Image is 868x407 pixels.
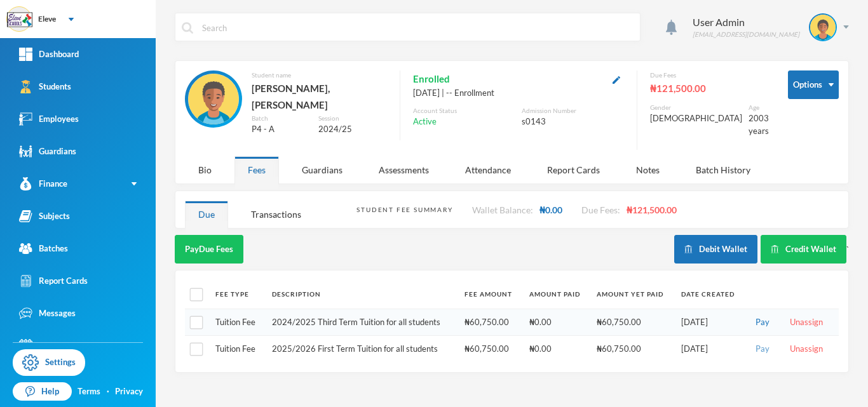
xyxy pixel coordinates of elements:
[458,280,522,309] th: Fee Amount
[266,280,459,309] th: Description
[13,382,72,401] a: Help
[19,177,67,190] div: Finance
[209,280,265,309] th: Fee Type
[201,13,634,42] input: Search
[238,201,315,228] div: Transactions
[413,116,437,128] span: Active
[786,316,827,330] button: Unassign
[19,112,79,126] div: Employees
[185,201,228,228] div: Due
[252,114,309,123] div: Batch
[627,204,677,215] span: ₦121,500.00
[749,112,769,137] div: 2003 years
[188,74,239,124] img: STUDENT
[19,80,71,93] div: Students
[749,103,769,112] div: Age
[472,204,533,215] span: Wallet Balance:
[19,339,64,352] div: Events
[581,204,620,215] span: Due Fees:
[7,7,32,32] img: logo
[693,30,799,39] div: [EMAIL_ADDRESS][DOMAIN_NAME]
[522,106,624,116] div: Admission Number
[115,385,143,398] a: Privacy
[523,309,591,336] td: ₦0.00
[19,242,68,255] div: Batches
[609,72,624,86] button: Edit
[650,80,769,97] div: ₦121,500.00
[674,235,849,264] div: `
[19,210,70,223] div: Subjects
[318,114,386,123] div: Session
[19,307,76,320] div: Messages
[682,156,764,183] div: Batch History
[182,22,193,34] img: search
[675,309,745,336] td: [DATE]
[650,70,769,80] div: Due Fees
[761,235,846,264] button: Credit Wallet
[318,123,386,136] div: 2024/25
[523,336,591,363] td: ₦0.00
[522,116,624,128] div: s0143
[452,156,524,183] div: Attendance
[252,80,387,114] div: [PERSON_NAME], [PERSON_NAME]
[413,87,624,100] div: [DATE] | -- Enrollment
[234,156,279,183] div: Fees
[413,70,450,87] span: Enrolled
[266,309,459,336] td: 2024/2025 Third Term Tuition for all students
[590,309,675,336] td: ₦60,750.00
[752,342,773,356] button: Pay
[650,112,742,125] div: [DEMOGRAPHIC_DATA]
[356,205,452,215] div: Student Fee Summary
[788,70,839,99] button: Options
[534,156,613,183] div: Report Cards
[175,235,243,264] button: PayDue Fees
[365,156,442,183] div: Assessments
[38,13,56,25] div: Eleve
[786,342,827,356] button: Unassign
[693,15,799,30] div: User Admin
[675,336,745,363] td: [DATE]
[107,385,109,398] div: ·
[185,156,225,183] div: Bio
[458,336,522,363] td: ₦60,750.00
[675,280,745,309] th: Date Created
[539,204,562,215] span: ₦0.00
[590,336,675,363] td: ₦60,750.00
[590,280,675,309] th: Amount Yet Paid
[19,48,79,61] div: Dashboard
[288,156,356,183] div: Guardians
[209,309,265,336] td: Tuition Fee
[523,280,591,309] th: Amount Paid
[252,70,387,80] div: Student name
[266,336,459,363] td: 2025/2026 First Term Tuition for all students
[19,145,76,158] div: Guardians
[78,385,100,398] a: Terms
[252,123,309,136] div: P4 - A
[752,316,773,330] button: Pay
[458,309,522,336] td: ₦60,750.00
[413,106,515,116] div: Account Status
[810,15,836,40] img: STUDENT
[650,103,742,112] div: Gender
[209,336,265,363] td: Tuition Fee
[19,274,88,288] div: Report Cards
[674,235,757,264] button: Debit Wallet
[13,349,85,376] a: Settings
[623,156,673,183] div: Notes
